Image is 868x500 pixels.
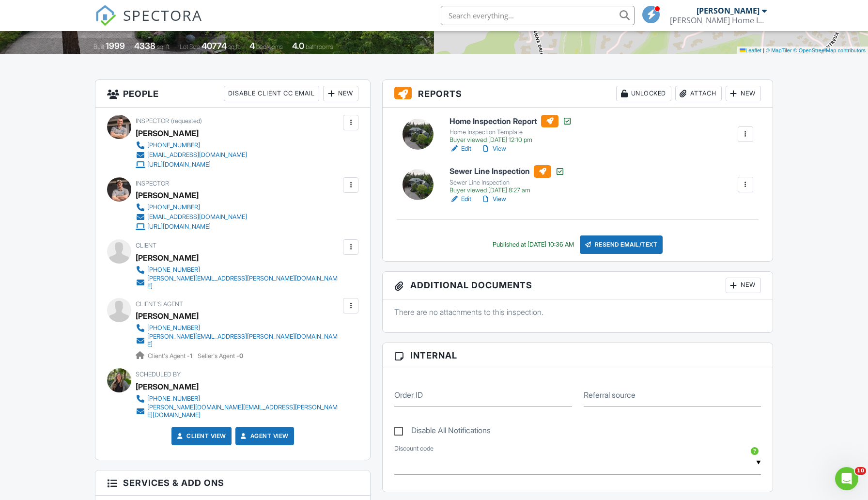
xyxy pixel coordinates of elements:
span: Lot Size [180,43,200,50]
h3: Internal [383,343,773,368]
div: Home Inspection Template [449,128,572,136]
a: Home Inspection Report Home Inspection Template Buyer viewed [DATE] 12:10 pm [449,115,572,144]
a: [EMAIL_ADDRESS][DOMAIN_NAME] [136,212,247,222]
p: There are no attachments to this inspection. [394,307,761,317]
label: Order ID [394,390,423,400]
a: [URL][DOMAIN_NAME] [136,160,247,170]
label: Discount code [394,444,434,453]
span: Inspector [136,180,169,187]
div: [PHONE_NUMBER] [147,395,200,403]
strong: 1 [190,352,192,359]
label: Disable All Notifications [394,426,491,438]
a: [PHONE_NUMBER] [136,265,341,275]
div: Buyer viewed [DATE] 12:10 pm [449,136,572,144]
span: Client's Agent [136,300,183,308]
a: [PHONE_NUMBER] [136,394,341,404]
iframe: Intercom live chat [835,467,858,490]
div: [EMAIL_ADDRESS][DOMAIN_NAME] [147,151,247,159]
span: Scheduled By [136,371,181,378]
span: Inspector [136,117,169,125]
a: [PHONE_NUMBER] [136,203,247,212]
div: New [726,86,761,101]
span: sq.ft. [228,43,240,50]
a: [PERSON_NAME][DOMAIN_NAME][EMAIL_ADDRESS][PERSON_NAME][DOMAIN_NAME] [136,404,341,419]
div: [PHONE_NUMBER] [147,203,200,211]
a: Sewer Line Inspection Sewer Line Inspection Buyer viewed [DATE] 8:27 am [449,165,565,194]
span: Client's Agent - [148,352,194,359]
div: Buyer viewed [DATE] 8:27 am [449,187,565,194]
div: [PERSON_NAME] [697,6,759,16]
span: Built [93,43,104,50]
a: Edit [449,144,471,154]
div: [PERSON_NAME] [136,126,199,141]
span: | [763,47,764,53]
div: Herron Home Inspections, LLC [670,16,767,25]
div: Unlocked [616,86,671,101]
div: New [323,86,358,101]
a: [PERSON_NAME][EMAIL_ADDRESS][PERSON_NAME][DOMAIN_NAME] [136,275,341,290]
span: bathrooms [306,43,333,50]
div: [PERSON_NAME] [136,379,199,394]
h6: Home Inspection Report [449,115,572,127]
div: Attach [675,86,722,101]
h3: Services & Add ons [95,470,370,496]
a: [PHONE_NUMBER] [136,141,247,150]
img: The Best Home Inspection Software - Spectora [95,5,116,26]
span: (requested) [171,117,202,125]
label: Referral source [584,390,635,400]
a: © OpenStreetMap contributors [793,47,866,53]
a: Client View [175,431,226,441]
div: 4.0 [292,41,304,51]
span: Seller's Agent - [198,352,243,359]
a: [EMAIL_ADDRESS][DOMAIN_NAME] [136,150,247,160]
a: Edit [449,194,471,204]
div: [PHONE_NUMBER] [147,141,200,149]
div: New [726,278,761,293]
div: Sewer Line Inspection [449,179,565,187]
a: View [481,144,506,154]
div: [PERSON_NAME][EMAIL_ADDRESS][PERSON_NAME][DOMAIN_NAME] [147,333,341,348]
span: SPECTORA [123,5,202,25]
div: [URL][DOMAIN_NAME] [147,161,211,169]
span: sq. ft. [157,43,170,50]
a: [PERSON_NAME][EMAIL_ADDRESS][PERSON_NAME][DOMAIN_NAME] [136,333,341,348]
a: Leaflet [740,47,761,53]
div: 1999 [106,41,125,51]
div: Published at [DATE] 10:36 AM [493,241,574,249]
a: SPECTORA [95,13,202,33]
a: © MapTiler [766,47,792,53]
strong: 0 [239,352,243,359]
h6: Sewer Line Inspection [449,165,565,178]
a: [PHONE_NUMBER] [136,323,341,333]
div: 4338 [134,41,155,51]
h3: Additional Documents [383,272,773,299]
div: [PERSON_NAME] [136,188,199,203]
div: [PERSON_NAME] [136,250,199,265]
div: Resend Email/Text [580,235,663,254]
div: Disable Client CC Email [224,86,319,101]
h3: People [95,80,370,108]
div: [URL][DOMAIN_NAME] [147,223,211,231]
span: bedrooms [256,43,283,50]
div: [EMAIL_ADDRESS][DOMAIN_NAME] [147,213,247,221]
h3: Reports [383,80,773,108]
div: 4 [249,41,255,51]
div: [PERSON_NAME][EMAIL_ADDRESS][PERSON_NAME][DOMAIN_NAME] [147,275,341,290]
div: [PHONE_NUMBER] [147,266,200,274]
a: [URL][DOMAIN_NAME] [136,222,247,232]
a: Agent View [239,431,289,441]
div: 40774 [201,41,227,51]
a: View [481,194,506,204]
a: [PERSON_NAME] [136,309,199,323]
div: [PHONE_NUMBER] [147,324,200,332]
span: Client [136,242,156,249]
div: [PERSON_NAME][DOMAIN_NAME][EMAIL_ADDRESS][PERSON_NAME][DOMAIN_NAME] [147,404,341,419]
input: Search everything... [441,6,635,25]
span: 10 [855,467,866,475]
